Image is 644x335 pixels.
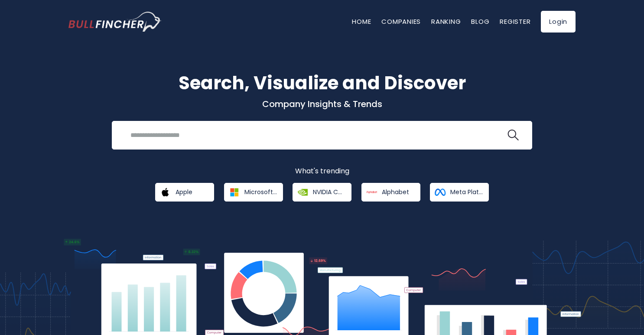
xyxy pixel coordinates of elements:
[431,17,461,26] a: Ranking
[500,17,530,26] a: Register
[507,130,519,141] img: search icon
[68,167,576,176] p: What's trending
[471,17,489,26] a: Blog
[68,12,162,32] img: bullfincher logo
[293,183,351,202] a: NVIDIA Corporation
[381,17,421,26] a: Companies
[430,183,489,202] a: Meta Platforms
[68,69,576,97] h1: Search, Visualize and Discover
[155,183,214,202] a: Apple
[352,17,371,26] a: Home
[244,188,277,196] span: Microsoft Corporation
[176,188,192,196] span: Apple
[313,188,345,196] span: NVIDIA Corporation
[68,12,162,32] a: Go to homepage
[541,11,576,33] a: Login
[382,188,409,196] span: Alphabet
[224,183,283,202] a: Microsoft Corporation
[361,183,420,202] a: Alphabet
[450,188,483,196] span: Meta Platforms
[68,98,576,110] p: Company Insights & Trends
